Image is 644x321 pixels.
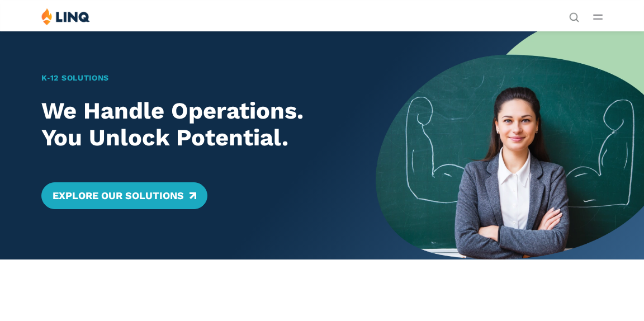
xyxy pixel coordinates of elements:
button: Open Search Bar [569,11,579,21]
img: LINQ | K‑12 Software [41,8,90,25]
h2: We Handle Operations. You Unlock Potential. [41,97,349,151]
nav: Utility Navigation [569,8,579,21]
h1: K‑12 Solutions [41,72,349,84]
img: Home Banner [376,31,644,259]
a: Explore Our Solutions [41,182,207,209]
button: Open Main Menu [593,11,603,23]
